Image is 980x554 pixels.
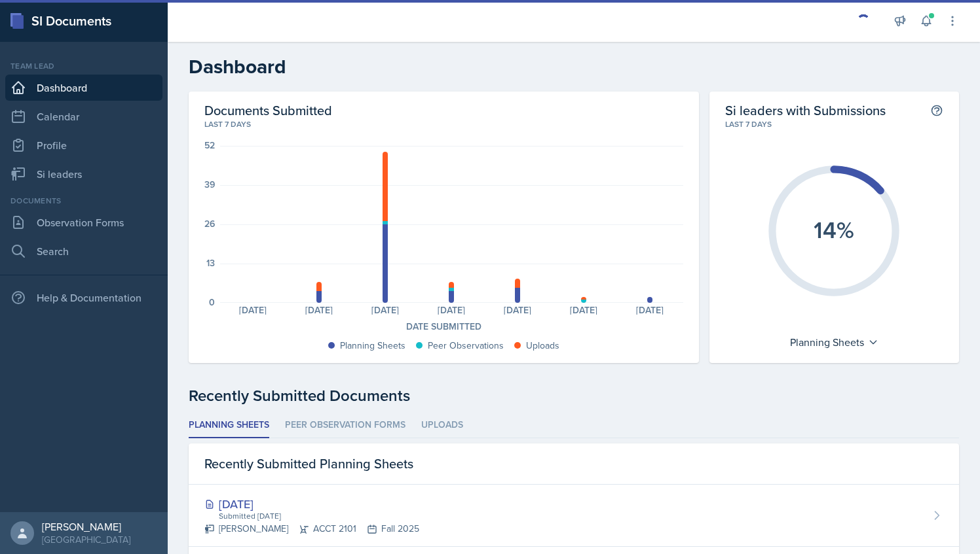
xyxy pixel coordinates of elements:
div: [DATE] [352,305,419,315]
div: Planning Sheets [340,339,405,353]
div: Peer Observations [428,339,504,353]
div: [GEOGRAPHIC_DATA] [42,533,130,546]
a: Calendar [5,103,162,130]
div: 13 [206,258,215,268]
li: Uploads [421,413,463,438]
div: [DATE] [617,305,683,315]
div: Planning Sheets [783,332,885,353]
div: [DATE] [286,305,352,315]
div: 52 [204,141,215,150]
div: 0 [209,298,215,307]
li: Peer Observation Forms [285,413,405,438]
a: Search [5,238,162,264]
div: [PERSON_NAME] ACCT 2101 Fall 2025 [204,522,419,536]
div: 39 [204,180,215,189]
div: Recently Submitted Documents [189,384,959,407]
div: Last 7 days [725,118,943,130]
div: Uploads [526,339,559,353]
div: Submitted [DATE] [217,510,419,522]
div: Documents [5,195,162,207]
h2: Dashboard [189,55,959,78]
h2: Si leaders with Submissions [725,102,886,118]
a: Si leaders [5,161,162,187]
text: 14% [814,213,854,247]
a: Dashboard [5,75,162,101]
div: [DATE] [485,305,551,315]
div: Date Submitted [204,320,683,334]
div: Recently Submitted Planning Sheets [189,443,959,485]
div: Last 7 days [204,118,683,130]
div: [DATE] [220,305,286,315]
a: Observation Forms [5,209,162,235]
a: [DATE] Submitted [DATE] [PERSON_NAME]ACCT 2101Fall 2025 [189,485,959,547]
div: Team lead [5,60,162,72]
div: 26 [204,219,215,228]
h2: Documents Submitted [204,102,683,118]
div: Help & Documentation [5,285,162,311]
li: Planning Sheets [189,413,269,438]
div: [DATE] [204,495,419,513]
div: [DATE] [551,305,617,315]
div: [DATE] [419,305,485,315]
a: Profile [5,132,162,158]
div: [PERSON_NAME] [42,520,130,533]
